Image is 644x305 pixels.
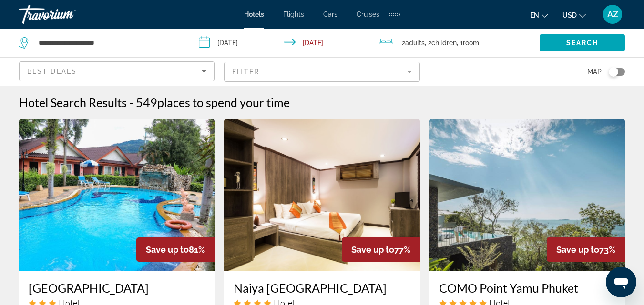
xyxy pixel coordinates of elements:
span: places to spend your time [157,95,290,109]
img: Hotel image [429,119,625,271]
a: Flights [283,10,304,18]
span: Map [587,65,602,79]
a: COMO Point Yamu Phuket [439,281,615,295]
mat-select: Sort by [27,66,206,77]
a: Cars [323,10,337,18]
span: Best Deals [27,68,77,75]
iframe: Кнопка запуска окна обмена сообщениями [606,267,636,297]
span: 2 [402,36,425,49]
button: Toggle map [602,68,625,76]
button: Search [540,34,625,51]
a: Cruises [357,10,379,18]
button: Travelers: 2 adults, 2 children [369,29,540,57]
span: - [129,95,133,109]
img: Hotel image [19,119,215,271]
button: Filter [224,61,419,82]
button: Extra navigation items [389,7,400,22]
span: Room [463,39,479,47]
div: 81% [136,237,215,262]
span: Save up to [146,245,189,255]
span: Adults [405,39,425,47]
h2: 549 [136,95,290,109]
button: Change currency [562,8,586,22]
button: User Menu [600,4,625,24]
span: Save up to [556,245,599,255]
span: , 1 [457,36,479,49]
button: Check-in date: Sep 15, 2025 Check-out date: Sep 16, 2025 [189,29,369,57]
span: en [530,11,539,19]
div: 77% [342,237,420,262]
img: Hotel image [224,119,419,271]
span: , 2 [425,36,457,49]
h1: Hotel Search Results [19,95,127,109]
a: [GEOGRAPHIC_DATA] [29,281,205,295]
a: Travorium [19,2,114,27]
span: Search [566,39,599,47]
a: Hotels [244,10,264,18]
span: Children [431,39,457,47]
button: Change language [530,8,548,22]
a: Naiya [GEOGRAPHIC_DATA] [234,281,410,295]
span: AZ [607,10,618,19]
div: 73% [547,237,625,262]
span: Save up to [351,245,394,255]
span: USD [562,11,577,19]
